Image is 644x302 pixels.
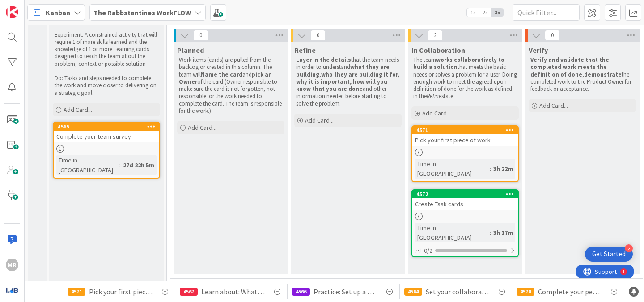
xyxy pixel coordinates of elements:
p: , the completed work to the Product Owner for feedback or acceptance. [530,56,634,93]
span: Add Card... [539,102,568,110]
div: 4565 [54,123,159,131]
span: Add Card... [64,106,92,114]
span: 0 [193,30,208,41]
div: Open Get Started checklist, remaining modules: 2 [585,247,633,262]
div: Create Task cards [412,198,518,210]
strong: pick an Owner [179,71,273,85]
div: 4571 [68,288,85,296]
p: Work items (cards) are pulled from the backlog or created in this column. The team will and of th... [179,56,283,115]
span: 0 [310,30,326,41]
div: 4572 [416,191,518,197]
strong: who they are building it for, why it is important, how will you know that you are done [296,71,401,93]
div: 4571 [412,126,518,134]
span: Kanban [46,7,70,18]
div: Time in [GEOGRAPHIC_DATA] [56,155,119,175]
strong: Name the card [201,71,242,78]
div: MR [6,259,18,271]
span: : [490,228,491,238]
span: Practice: Set up a team agreement [314,286,377,297]
p: that the team needs in order to understand , and other information needed before starting to solv... [296,56,400,107]
span: Add Card... [422,109,451,117]
div: 4565Complete your team survey [54,123,159,142]
div: Time in [GEOGRAPHIC_DATA] [415,159,490,179]
div: 4570 [517,288,534,296]
div: 4571Pick your first piece of work [412,126,518,146]
div: 4571 [416,127,518,133]
div: Get Started [592,250,626,259]
span: 2 [428,30,443,41]
div: 4565 [58,123,159,130]
span: Add Card... [305,116,334,124]
div: 4572 [412,190,518,198]
div: 4567 [180,288,198,296]
div: 4572Create Task cards [412,190,518,210]
span: Support [19,1,41,12]
div: 27d 22h 5m [121,160,157,170]
span: 1x [467,8,479,17]
div: Pick your first piece of work [412,134,518,146]
span: : [119,160,121,170]
img: Visit kanbanzone.com [6,6,18,18]
span: 0/2 [424,246,432,255]
span: : [490,164,491,174]
span: Pick your first piece of work [89,286,153,297]
div: Complete your team survey [54,131,159,142]
div: Time in [GEOGRAPHIC_DATA] [415,223,490,242]
div: 4564 [404,288,422,296]
strong: works collaboratively to build a solution [413,56,506,71]
strong: Verify and validate that the completed work meets the definition of done [530,56,610,78]
input: Quick Filter... [513,4,580,21]
p: The team that meets the basic needs or solves a problem for a user. Doing enough work to meet the... [413,56,517,100]
span: In Collaboration [411,46,465,55]
strong: Layer in the details [296,56,351,64]
span: Planned [177,46,204,55]
span: Verify [529,46,548,55]
span: Learn about: What are team agreements [201,286,265,297]
strong: demonstrate [584,71,622,78]
span: Refine [294,46,316,55]
div: 3h 22m [491,164,515,174]
span: Add Card... [188,123,216,132]
em: Refine [427,92,441,100]
span: Set your collaboration schedule [426,286,489,297]
div: 2 [625,244,633,252]
span: 0 [545,30,560,41]
div: 4566 [292,288,310,296]
span: 2x [479,8,491,17]
p: Experiment: A constrained activity that will require 1 of mare skills learned and the knowledge o... [55,31,158,68]
img: avatar [6,284,18,296]
b: The Rabbstantines WorkFLOW [93,8,191,17]
div: 3h 17m [491,228,515,238]
span: 3x [491,8,503,17]
span: Complete your personal profile [538,286,602,297]
strong: what they are building [296,63,391,78]
p: Do: Tasks and steps needed to complete the work and move closer to delivering on a strategic goal. [55,75,158,97]
div: 1 [47,4,49,11]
